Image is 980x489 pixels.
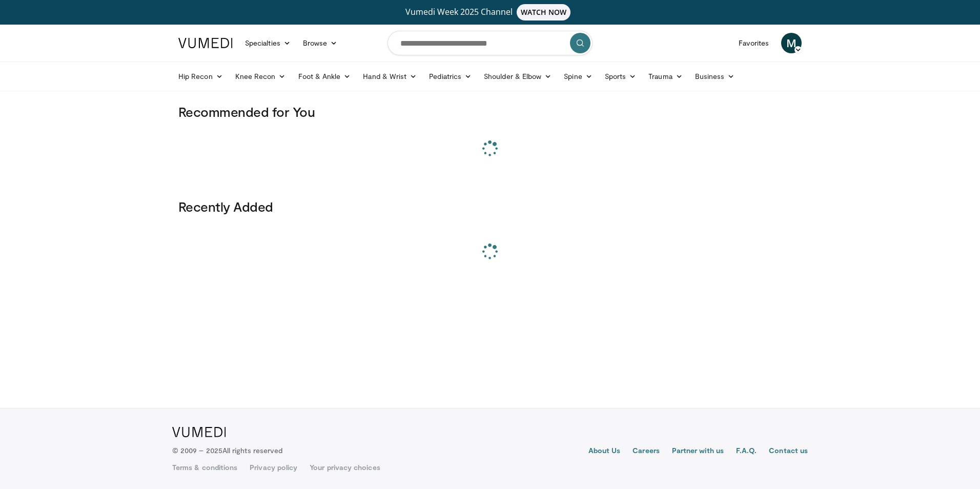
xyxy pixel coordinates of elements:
a: Terms & conditions [172,462,237,473]
a: Sports [599,66,643,87]
a: About Us [588,445,621,458]
h3: Recently Added [178,198,802,215]
a: Vumedi Week 2025 ChannelWATCH NOW [180,4,800,21]
a: Partner with us [672,445,724,458]
a: Foot & Ankle [292,66,357,87]
a: Contact us [769,445,808,458]
p: © 2009 – 2025 [172,445,282,456]
a: Shoulder & Elbow [478,66,558,87]
span: All rights reserved [222,446,282,455]
a: F.A.Q. [736,445,757,458]
a: Your privacy choices [310,462,380,473]
a: Careers [632,445,660,458]
img: VuMedi Logo [178,38,233,48]
a: Favorites [732,33,775,53]
input: Search topics, interventions [387,31,593,55]
a: Browse [297,33,344,53]
a: Spine [558,66,598,87]
img: VuMedi Logo [172,427,226,437]
a: Privacy policy [250,462,297,473]
a: Hand & Wrist [357,66,423,87]
a: Trauma [642,66,689,87]
a: Specialties [239,33,297,53]
a: Hip Recon [172,66,229,87]
a: Knee Recon [229,66,292,87]
span: WATCH NOW [517,4,571,21]
a: M [781,33,802,53]
a: Pediatrics [423,66,478,87]
a: Business [689,66,741,87]
h3: Recommended for You [178,104,802,120]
